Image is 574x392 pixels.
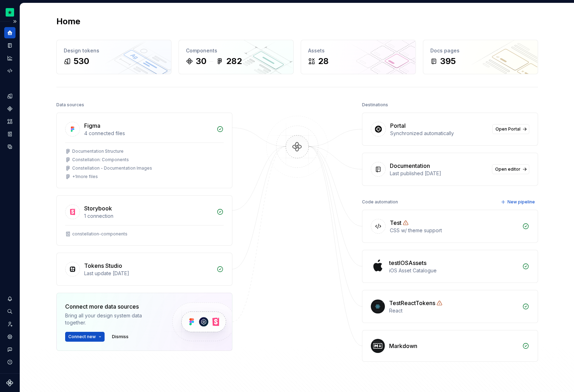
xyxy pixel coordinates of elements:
a: Open Portal [492,124,529,134]
div: Tokens Studio [84,261,122,270]
a: Home [4,27,15,38]
div: TestReactTokens [389,299,435,307]
span: Open editor [495,166,520,172]
div: Bring all your design system data together. [65,312,160,326]
button: New pipeline [499,197,538,207]
a: Open editor [492,164,529,174]
a: Data sources [4,141,15,152]
a: Design tokens [4,90,15,102]
div: Destinations [362,100,388,110]
div: constellation-components [72,231,127,237]
button: Connect new [65,332,105,342]
div: Constellation - Documentation Images [72,165,152,171]
button: Notifications [4,293,15,304]
button: Contact support [4,344,15,355]
div: + 1 more files [72,174,98,179]
div: 28 [318,56,329,67]
span: Connect new [68,334,96,340]
div: Docs pages [430,47,531,54]
div: Markdown [389,342,417,350]
a: Documentation [4,40,15,51]
div: 530 [74,56,89,67]
a: Code automation [4,65,15,76]
svg: Supernova Logo [6,379,13,386]
span: Dismiss [112,334,129,340]
a: Storybook1 connectionconstellation-components [56,195,232,246]
a: Assets28 [301,40,416,74]
span: New pipeline [507,199,535,205]
div: Code automation [362,197,398,207]
a: Storybook stories [4,128,15,140]
div: React [389,307,518,314]
div: testIOSAssets [389,259,426,267]
a: Settings [4,331,15,342]
div: 395 [440,56,456,67]
a: Invite team [4,318,15,330]
div: 282 [226,56,242,67]
img: d602db7a-5e75-4dfe-a0a4-4b8163c7bad2.png [6,8,14,17]
a: Tokens StudioLast update [DATE] [56,253,232,286]
div: Assets [308,47,408,54]
div: 4 connected files [84,130,212,137]
h2: Home [56,16,80,27]
a: Components [4,103,15,114]
div: Last published [DATE] [390,170,488,177]
div: Documentation Structure [72,148,124,154]
div: 30 [196,56,206,67]
a: Figma4 connected filesDocumentation StructureConstellation: ComponentsConstellation - Documentati... [56,113,232,188]
a: Docs pages395 [423,40,538,74]
div: Constellation: Components [72,157,129,163]
a: Components30282 [179,40,294,74]
div: Synchronized automatically [390,130,488,137]
div: Design tokens [64,47,164,54]
button: Expand sidebar [10,17,20,26]
div: Figma [84,121,100,130]
div: Connect more data sources [65,302,160,311]
div: Portal [390,121,406,130]
div: Data sources [56,100,84,110]
div: Components [186,47,286,54]
div: Test [390,219,401,227]
button: Dismiss [109,332,132,342]
div: Documentation [390,162,430,170]
a: Assets [4,116,15,127]
button: Search ⌘K [4,306,15,317]
a: Analytics [4,52,15,64]
a: Design tokens530 [56,40,171,74]
div: CSS w/ theme support [390,227,518,234]
div: 1 connection [84,213,212,220]
div: iOS Asset Catalogue [389,267,518,274]
div: Last update [DATE] [84,270,212,277]
div: Storybook [84,204,112,213]
span: Open Portal [495,126,520,132]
